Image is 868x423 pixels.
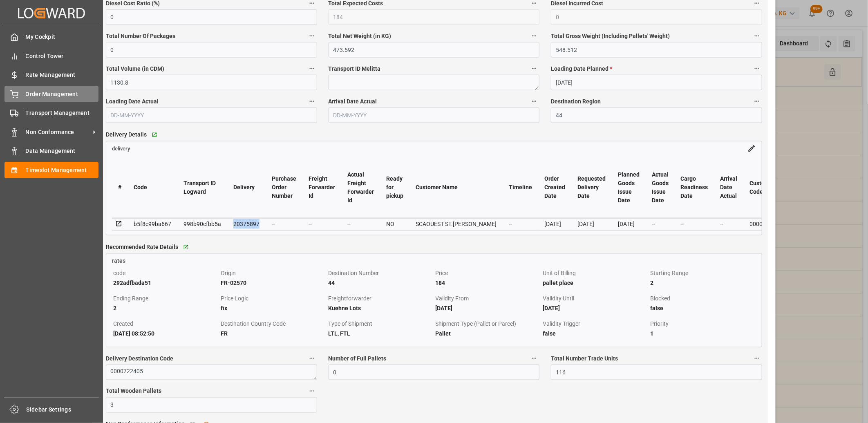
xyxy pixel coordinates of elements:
[26,90,99,98] span: Order Management
[106,107,317,123] input: DD-MM-YYYY
[650,278,755,288] div: 2
[4,48,98,64] a: Control Tower
[529,63,539,74] button: Transport ID Melitta
[221,329,325,338] div: FR
[113,278,218,288] div: 292adfbada51
[112,257,125,264] span: rates
[752,353,762,364] button: Total Number Trade Units
[436,293,540,303] div: Validity From
[328,303,433,313] div: Kuehne Lots
[113,268,218,278] div: code
[650,329,755,338] div: 1
[650,319,755,329] div: Priority
[509,219,532,229] div: --
[302,157,341,218] th: Freight Forwarder Id
[113,303,218,313] div: 2
[329,97,377,106] span: Arrival Date Actual
[4,143,98,159] a: Data Management
[551,65,612,73] span: Loading Date Planned
[106,365,317,380] textarea: 0000722405
[329,354,387,363] span: Number of Full Pallets
[106,243,178,251] span: Recommended Rate Details
[571,157,612,218] th: Requested Delivery Date
[266,157,302,218] th: Purchase Order Number
[306,386,317,396] button: Total Wooden Pallets
[529,31,539,41] button: Total Net Weight (in KG)
[409,157,503,218] th: Customer Name
[306,353,317,364] button: Delivery Destination Code
[328,268,433,278] div: Destination Number
[26,71,99,79] span: Rate Management
[681,219,708,229] div: --
[347,219,374,229] div: --
[750,219,783,229] div: 0000700271
[309,219,335,229] div: --
[328,293,433,303] div: Freightforwarder
[112,157,128,218] th: #
[221,268,325,278] div: Origin
[306,63,317,74] button: Total Volume (in CDM)
[652,219,669,229] div: --
[329,107,540,123] input: DD-MM-YYYY
[183,219,221,229] div: 998b90cfbb5a
[551,32,670,40] span: Total Gross Weight (Including Pallets' Weight)
[4,67,98,83] a: Rate Management
[650,293,755,303] div: Blocked
[529,353,539,364] button: Number of Full Pallets
[386,219,403,229] div: NO
[27,405,100,414] span: Sidebar Settings
[26,166,99,175] span: Timeslot Management
[329,65,381,73] span: Transport ID Melitta
[436,268,540,278] div: Price
[720,219,738,229] div: --
[752,31,762,41] button: Total Gross Weight (Including Pallets' Weight)
[543,319,647,329] div: Validity Trigger
[543,278,647,288] div: pallet place
[543,329,647,338] div: false
[551,354,618,363] span: Total Number Trade Units
[106,387,161,396] span: Total Wooden Pallets
[752,96,762,107] button: Destination Region
[272,219,296,229] div: --
[128,157,177,218] th: Code
[106,354,173,363] span: Delivery Destination Code
[26,128,90,137] span: Non Conformance
[134,219,171,229] div: b5f8c99ba667
[106,65,164,73] span: Total Volume (in CDM)
[4,105,98,121] a: Transport Management
[113,319,218,329] div: Created
[618,219,640,229] div: [DATE]
[329,32,391,40] span: Total Net Weight (in KG)
[543,268,647,278] div: Unit of Billing
[436,319,540,329] div: Shipment Type (Pallet or Parcel)
[529,96,539,107] button: Arrival Date Actual
[752,63,762,74] button: Loading Date Planned *
[328,278,433,288] div: 44
[26,52,99,60] span: Control Tower
[551,75,762,90] input: DD-MM-YYYY
[650,303,755,313] div: false
[113,329,218,338] div: [DATE] 08:52:50
[436,303,540,313] div: [DATE]
[544,219,565,229] div: [DATE]
[714,157,744,218] th: Arrival Date Actual
[416,219,497,229] div: SCAOUEST ST.[PERSON_NAME]
[177,157,227,218] th: Transport ID Logward
[26,33,99,41] span: My Cockpit
[4,86,98,102] a: Order Management
[106,254,762,265] a: rates
[744,157,789,218] th: Customer Code
[538,157,571,218] th: Order Created Date
[543,303,647,313] div: [DATE]
[306,96,317,107] button: Loading Date Actual
[106,97,159,106] span: Loading Date Actual
[675,157,714,218] th: Cargo Readiness Date
[106,130,147,139] span: Delivery Details
[646,157,675,218] th: Actual Goods Issue Date
[436,329,540,338] div: Pallet
[4,162,98,178] a: Timeslot Management
[328,329,433,338] div: LTL, FTL
[221,319,325,329] div: Destination Country Code
[106,32,175,40] span: Total Number Of Packages
[612,157,646,218] th: Planned Goods Issue Date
